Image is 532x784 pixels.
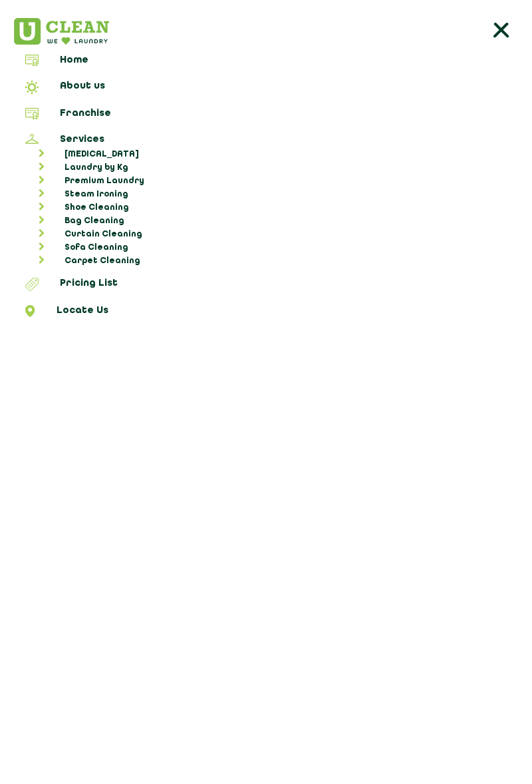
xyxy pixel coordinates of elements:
a: Premium Laundry [18,175,527,188]
a: About us [5,81,527,98]
a: Pricing List [5,278,527,295]
a: Franchise [5,108,527,124]
a: Sofa Cleaning [18,241,527,254]
a: Bag Cleaning [18,214,527,228]
a: Carpet Cleaning [18,254,527,268]
a: Steam Ironing [18,188,527,201]
a: [MEDICAL_DATA] [18,148,527,161]
a: Curtain Cleaning [18,228,527,241]
a: Services [5,134,527,148]
a: Laundry by Kg [18,161,527,175]
img: UClean Laundry and Dry Cleaning [5,18,109,45]
a: Locate Us [5,305,527,321]
a: Shoe Cleaning [18,201,527,214]
a: Home [5,55,527,71]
